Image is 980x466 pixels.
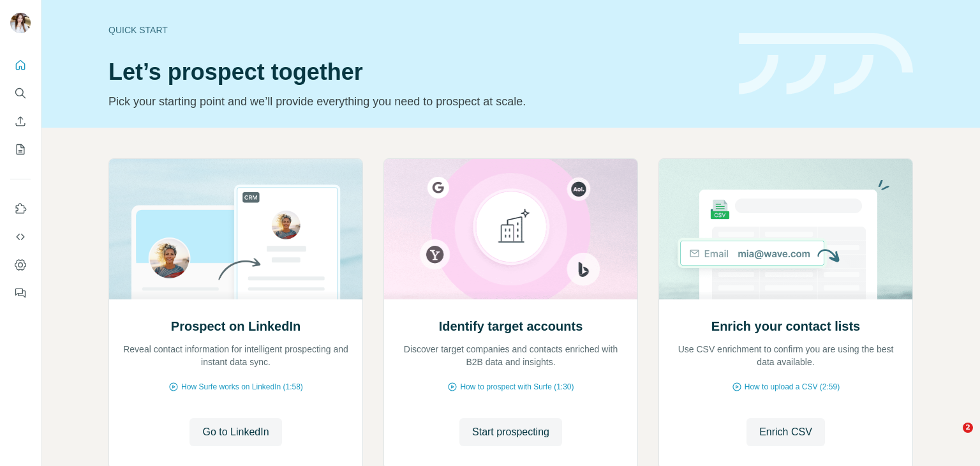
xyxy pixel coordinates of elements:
[963,423,973,433] span: 2
[122,343,350,368] p: Reveal contact information for intelligent prospecting and instant data sync.
[10,197,31,220] button: Use Surfe on LinkedIn
[937,423,967,453] iframe: Intercom live chat
[171,317,301,335] h2: Prospect on LinkedIn
[10,54,31,77] button: Quick start
[10,110,31,133] button: Enrich CSV
[746,418,825,446] button: Enrich CSV
[711,317,860,335] h2: Enrich your contact lists
[202,425,269,440] span: Go to LinkedIn
[745,381,840,393] span: How to upload a CSV (2:59)
[439,317,583,335] h2: Identify target accounts
[10,82,31,105] button: Search
[189,418,281,446] button: Go to LinkedIn
[10,282,31,304] button: Feedback
[108,59,724,85] h1: Let’s prospect together
[383,159,638,299] img: Identify target accounts
[658,159,913,299] img: Enrich your contact lists
[459,418,562,446] button: Start prospecting
[108,24,724,36] div: Quick start
[108,93,724,110] p: Pick your starting point and we’ll provide everything you need to prospect at scale.
[672,343,900,368] p: Use CSV enrichment to confirm you are using the best data available.
[759,425,812,440] span: Enrich CSV
[397,343,625,368] p: Discover target companies and contacts enriched with B2B data and insights.
[10,253,31,276] button: Dashboard
[739,33,913,95] img: banner
[108,159,363,299] img: Prospect on LinkedIn
[472,425,549,440] span: Start prospecting
[10,13,31,33] img: Avatar
[10,138,31,161] button: My lists
[460,381,574,393] span: How to prospect with Surfe (1:30)
[181,381,303,393] span: How Surfe works on LinkedIn (1:58)
[10,225,31,248] button: Use Surfe API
